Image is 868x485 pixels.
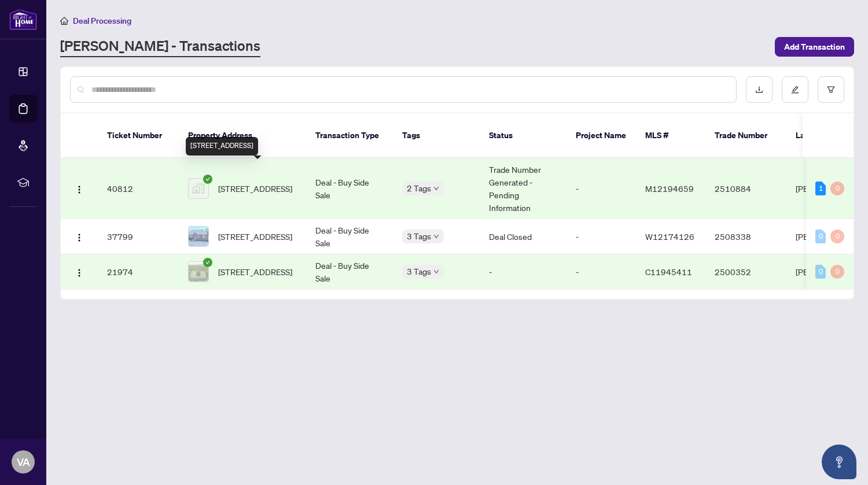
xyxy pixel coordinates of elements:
[705,254,786,290] td: 2500352
[306,158,393,219] td: Deal - Buy Side Sale
[433,186,439,191] span: down
[306,254,393,290] td: Deal - Buy Side Sale
[70,179,89,198] button: Logo
[393,113,480,158] th: Tags
[636,113,705,158] th: MLS #
[75,268,84,277] img: Logo
[782,76,808,103] button: edit
[73,16,131,26] span: Deal Processing
[830,265,844,279] div: 0
[830,182,844,195] div: 0
[17,454,30,470] span: VA
[70,227,89,246] button: Logo
[9,9,37,30] img: logo
[567,254,636,290] td: -
[407,182,431,195] span: 2 Tags
[480,219,567,254] td: Deal Closed
[815,265,826,279] div: 0
[189,227,208,246] img: thumbnail-img
[791,86,799,94] span: edit
[186,137,258,156] div: [STREET_ADDRESS]
[784,38,845,56] span: Add Transaction
[705,113,786,158] th: Trade Number
[746,76,773,103] button: download
[567,158,636,219] td: -
[815,182,826,195] div: 1
[98,219,179,254] td: 37799
[189,179,208,198] img: thumbnail-img
[218,230,292,243] span: [STREET_ADDRESS]
[218,182,292,195] span: [STREET_ADDRESS]
[822,445,856,479] button: Open asap
[75,185,84,194] img: Logo
[827,86,835,94] span: filter
[705,158,786,219] td: 2510884
[433,269,439,275] span: down
[755,86,763,94] span: download
[480,254,567,290] td: -
[75,233,84,242] img: Logo
[60,17,68,25] span: home
[189,262,208,282] img: thumbnail-img
[218,265,292,278] span: [STREET_ADDRESS]
[567,219,636,254] td: -
[815,229,826,243] div: 0
[306,219,393,254] td: Deal - Buy Side Sale
[705,219,786,254] td: 2508338
[179,113,306,158] th: Property Address
[98,254,179,290] td: 21974
[203,258,212,267] span: check-circle
[645,231,694,242] span: W12174126
[480,113,567,158] th: Status
[407,265,431,278] span: 3 Tags
[60,36,260,57] a: [PERSON_NAME] - Transactions
[433,234,439,239] span: down
[70,262,89,281] button: Logo
[480,158,567,219] td: Trade Number Generated - Pending Information
[203,175,212,184] span: check-circle
[407,229,431,243] span: 3 Tags
[98,158,179,219] td: 40812
[645,266,692,277] span: C11945411
[830,229,844,243] div: 0
[775,37,854,57] button: Add Transaction
[567,113,636,158] th: Project Name
[306,113,393,158] th: Transaction Type
[818,76,844,103] button: filter
[98,113,179,158] th: Ticket Number
[645,183,694,194] span: M12194659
